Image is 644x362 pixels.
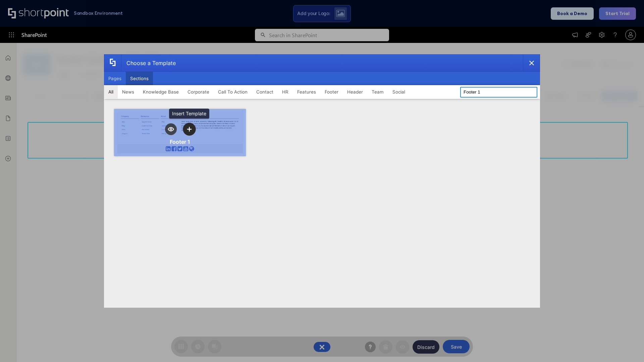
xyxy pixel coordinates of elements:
div: Choose a Template [121,55,176,71]
iframe: Chat Widget [610,330,644,362]
button: Social [388,85,410,99]
button: Call To Action [214,85,252,99]
input: Search [460,87,537,98]
button: Header [343,85,367,99]
button: News [118,85,139,99]
button: Sections [126,72,153,85]
div: template selector [104,54,540,308]
div: Footer 1 [170,138,190,145]
button: Corporate [183,85,214,99]
button: Team [367,85,388,99]
button: Features [293,85,320,99]
button: Knowledge Base [139,85,183,99]
button: All [104,85,118,99]
button: Footer [320,85,343,99]
button: Contact [252,85,278,99]
button: Pages [104,72,126,85]
button: HR [278,85,293,99]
